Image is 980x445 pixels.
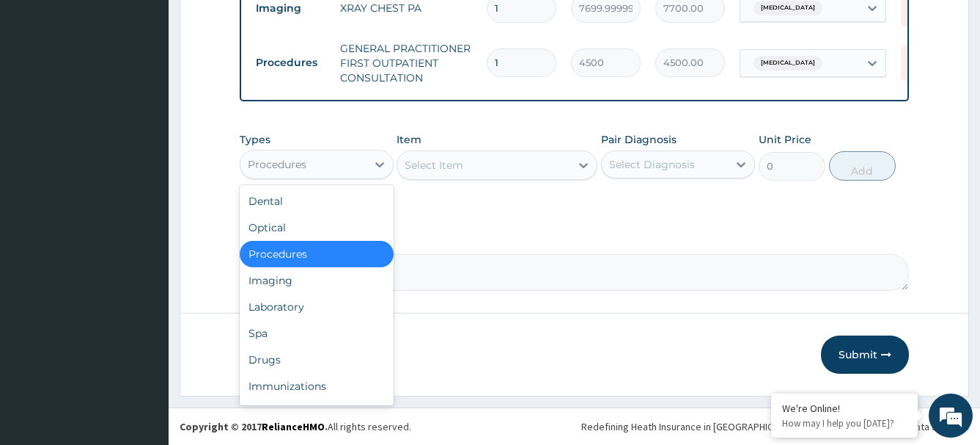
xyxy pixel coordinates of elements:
[240,320,394,347] div: Spa
[262,420,325,433] a: RelianceHMO
[180,420,328,433] strong: Copyright © 2017 .
[759,132,811,147] label: Unit Price
[240,134,270,146] label: Types
[240,7,276,43] div: Minimize live chat window
[7,292,279,344] textarea: Type your message and hit 'Enter'
[240,373,394,399] div: Immunizations
[240,234,910,246] label: Comment
[76,82,246,101] div: Chat with us now
[240,214,394,241] div: Optical
[405,158,463,173] div: Select Item
[782,417,907,430] p: How may I help you today?
[248,49,333,76] td: Procedures
[782,402,907,415] div: We're Online!
[240,294,394,320] div: Laboratory
[601,132,677,147] label: Pair Diagnosis
[240,241,394,267] div: Procedures
[240,399,394,426] div: Others
[240,267,394,294] div: Imaging
[754,1,822,15] span: [MEDICAL_DATA]
[169,408,980,445] footer: All rights reserved.
[581,419,969,434] div: Redefining Heath Insurance in [GEOGRAPHIC_DATA] using Telemedicine and Data Science!
[85,131,202,279] span: We're online!
[27,73,59,110] img: d_794563401_company_1708531726252_794563401
[240,188,394,214] div: Dental
[333,34,479,93] td: GENERAL PRACTITIONER FIRST OUTPATIENT CONSULTATION
[821,336,909,374] button: Submit
[829,151,896,181] button: Add
[397,132,421,147] label: Item
[609,157,695,172] div: Select Diagnosis
[248,157,306,172] div: Procedures
[754,56,822,70] span: [MEDICAL_DATA]
[240,347,394,373] div: Drugs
